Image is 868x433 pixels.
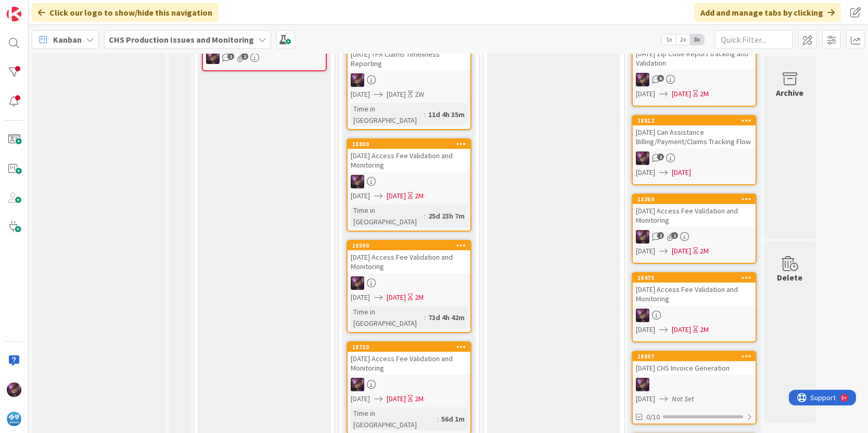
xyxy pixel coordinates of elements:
img: ML [351,276,364,290]
div: ML [203,50,326,64]
div: 2W [415,89,424,100]
div: 18369 [633,195,756,204]
img: ML [7,383,21,397]
img: ML [636,309,649,322]
i: Not Set [672,394,694,403]
span: : [424,109,426,120]
a: 18475[DATE] Access Fee Validation and MonitoringML[DATE][DATE]2M [632,272,757,342]
div: ML [633,309,756,322]
div: [DATE] Can Assistance Billing/Payment/Claims Tracking Flow [633,125,756,148]
span: 3x [690,34,704,45]
a: 18369[DATE] Access Fee Validation and MonitoringML[DATE][DATE]2M [632,194,757,264]
div: 73d 4h 42m [426,312,467,323]
div: 18730 [348,342,470,352]
span: [DATE] [672,167,691,178]
div: 2M [415,292,424,303]
img: ML [351,73,364,87]
div: 56d 1m [439,413,467,425]
span: [DATE] [387,89,406,100]
div: Time in [GEOGRAPHIC_DATA] [351,306,424,329]
div: 18812[DATE] Can Assistance Billing/Payment/Claims Tracking Flow [633,116,756,148]
img: ML [636,73,649,86]
div: 18807 [633,352,756,361]
span: [DATE] [351,89,370,100]
div: 2M [700,246,709,257]
span: 6 [657,75,664,82]
div: ML [348,276,470,290]
span: 0/10 [646,412,660,423]
div: 18475 [633,273,756,283]
div: 2M [700,324,709,335]
div: 18590 [348,241,470,250]
div: [DATE] TPA Claims Timeliness Reporting [348,47,470,70]
div: Add and manage tabs by clicking [694,3,841,22]
img: ML [206,50,220,64]
div: 11d 4h 35m [426,109,467,120]
div: Delete [777,271,803,284]
span: [DATE] [387,393,406,404]
div: 18369 [637,196,756,203]
span: [DATE] [636,393,655,404]
img: Visit kanbanzone.com [7,7,21,21]
a: [DATE] Zip Code Report tracking and ValidationML[DATE][DATE]2M [632,36,757,107]
span: [DATE] [672,88,691,99]
a: 18809[DATE] Access Fee Validation and MonitoringML[DATE][DATE]2MTime in [GEOGRAPHIC_DATA]:25d 23h 7m [347,138,471,232]
div: 2M [415,393,424,404]
div: [DATE] Access Fee Validation and Monitoring [633,204,756,227]
div: [DATE] CHS Invoice Generation [633,361,756,375]
span: [DATE] [636,246,655,257]
b: CHS Production Issues and Monitoring [109,34,254,45]
div: 18590 [352,242,470,249]
div: 18809 [352,141,470,148]
div: 18730[DATE] Access Fee Validation and Monitoring [348,342,470,375]
div: ML [633,73,756,86]
div: 2M [700,88,709,99]
div: ML [348,378,470,391]
a: [DATE] TPA Claims Timeliness ReportingML[DATE][DATE]2WTime in [GEOGRAPHIC_DATA]:11d 4h 35m [347,37,471,130]
span: 1 [671,232,678,239]
div: Click our logo to show/hide this navigation [32,3,219,22]
div: ML [633,378,756,391]
div: 18809 [348,139,470,149]
span: [DATE] [351,292,370,303]
span: 1x [662,34,676,45]
div: 2M [415,190,424,201]
div: [DATE] Access Fee Validation and Monitoring [348,352,470,375]
div: 18369[DATE] Access Fee Validation and Monitoring [633,195,756,227]
div: 9+ [53,4,58,12]
div: 18807[DATE] CHS Invoice Generation [633,352,756,375]
div: ML [633,230,756,244]
a: 18812[DATE] Can Assistance Billing/Payment/Claims Tracking FlowML[DATE][DATE] [632,115,757,185]
div: Time in [GEOGRAPHIC_DATA] [351,407,437,430]
div: 18475 [637,274,756,282]
span: [DATE] [636,88,655,99]
span: [DATE] [672,324,691,335]
input: Quick Filter... [715,30,793,49]
span: 2x [676,34,690,45]
span: [DATE] [351,393,370,404]
img: ML [351,175,364,188]
span: [DATE] [387,190,406,201]
span: [DATE] [636,324,655,335]
div: 25d 23h 7m [426,210,467,222]
a: 18807[DATE] CHS Invoice GenerationML[DATE]Not Set0/10 [632,351,757,425]
a: 18590[DATE] Access Fee Validation and MonitoringML[DATE][DATE]2MTime in [GEOGRAPHIC_DATA]:73d 4h 42m [347,240,471,333]
img: ML [636,230,649,244]
span: [DATE] [351,190,370,201]
div: 18730 [352,343,470,351]
span: [DATE] [636,167,655,178]
div: [DATE] TPA Claims Timeliness Reporting [348,38,470,70]
div: 18807 [637,353,756,360]
span: 2 [657,232,664,239]
div: [DATE] Zip Code Report tracking and Validation [633,47,756,70]
div: Time in [GEOGRAPHIC_DATA] [351,103,424,126]
span: 1 [227,53,234,60]
div: Archive [776,86,804,99]
div: ML [348,175,470,188]
div: 18812 [633,116,756,125]
img: ML [636,151,649,165]
div: [DATE] Access Fee Validation and Monitoring [348,149,470,172]
span: Support [22,2,47,14]
div: [DATE] Access Fee Validation and Monitoring [348,250,470,273]
span: [DATE] [672,246,691,257]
